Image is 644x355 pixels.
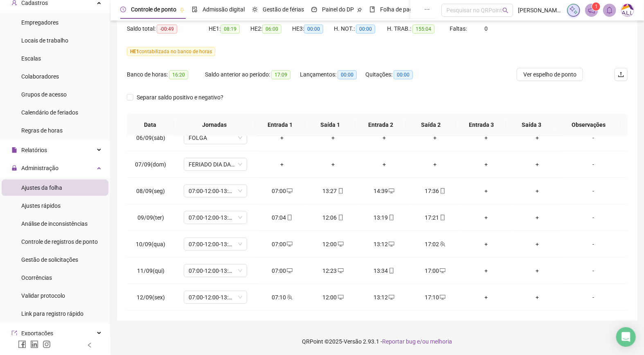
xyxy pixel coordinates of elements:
span: 06/09(sáb) [136,135,165,141]
div: 07:00 [263,240,301,249]
div: 07:00 [263,266,301,275]
div: + [467,160,505,169]
span: Grupos de acesso [21,91,67,98]
span: ellipsis [424,7,430,12]
span: file-done [192,7,198,12]
span: team [286,294,293,300]
span: dashboard [311,7,317,12]
div: - [569,213,617,222]
span: desktop [337,241,344,247]
span: 09/09(ter) [137,214,164,221]
div: + [467,186,505,195]
span: mobile [388,268,394,274]
span: Relatórios [21,147,47,153]
span: 08:19 [221,25,240,34]
div: 14:39 [365,186,403,195]
span: notification [588,7,595,14]
div: + [518,133,556,142]
span: file [11,147,17,153]
span: search [502,7,509,13]
span: Exportações [21,330,53,337]
div: 07:10 [263,293,301,302]
div: + [518,240,556,249]
th: Entrada 3 [456,114,507,136]
span: desktop [388,241,394,247]
span: Ocorrências [21,274,52,281]
div: + [467,213,505,222]
span: desktop [388,294,394,300]
span: Controle de ponto [131,6,176,13]
div: 13:34 [365,266,403,275]
div: H. TRAB.: [387,24,450,34]
span: 07:00-12:00-13:12-17:00 [189,211,242,224]
span: 10/09(qua) [136,241,165,247]
span: 12/09(sex) [137,294,165,301]
span: pushpin [180,7,185,12]
div: + [467,240,505,249]
span: Ajustes rápidos [21,202,61,209]
span: desktop [337,268,344,274]
span: linkedin [30,340,38,348]
div: 12:00 [314,293,352,302]
div: + [365,133,403,142]
span: FOLGA [189,132,242,144]
div: 07:00 [263,186,301,195]
span: desktop [337,294,344,300]
span: Calendário de feriados [21,109,78,116]
div: 17:21 [416,213,454,222]
th: Observações [556,114,621,136]
span: 00:00 [356,25,375,34]
div: 12:00 [314,240,352,249]
span: 11/09(qui) [137,267,164,274]
div: - [569,186,617,195]
span: facebook [18,340,26,348]
span: Observações [563,120,614,129]
div: 13:12 [365,240,403,249]
div: Open Intercom Messenger [616,327,636,347]
span: Análise de inconsistências [21,220,88,227]
span: Validar protocolo [21,292,65,299]
div: + [365,160,403,169]
div: - [569,266,617,275]
div: Lançamentos: [300,70,365,79]
span: team [439,241,446,247]
span: desktop [439,294,446,300]
span: 07:00-12:00-13:12-17:00 [189,265,242,277]
th: Data [127,114,174,136]
div: + [263,133,301,142]
span: Reportar bug e/ou melhoria [383,338,453,345]
span: 08/09(seg) [136,188,165,194]
span: Gestão de solicitações [21,256,78,263]
span: 07:00-12:00-13:12-17:00 [189,291,242,303]
div: + [467,293,505,302]
div: + [518,186,556,195]
div: 13:12 [365,293,403,302]
span: contabilizada no banco de horas [127,47,215,56]
span: upload [618,71,624,78]
span: Folha de pagamento [380,6,432,13]
th: Entrada 1 [255,114,305,136]
span: left [87,342,92,348]
span: 155:04 [412,25,435,34]
span: sun [252,7,258,12]
div: H. NOT.: [334,24,387,34]
span: 17:09 [271,70,290,79]
span: 1 [595,4,598,9]
th: Jornadas [174,114,255,136]
span: Ajustes da folha [21,184,62,191]
div: + [518,213,556,222]
span: mobile [388,215,394,220]
span: 07:00-12:00-13:12-17:00 [189,185,242,197]
div: + [314,133,352,142]
span: mobile [337,188,344,194]
span: Empregadores [21,19,59,26]
span: Gestão de férias [263,6,304,13]
span: HE 1 [130,49,139,54]
div: 17:02 [416,240,454,249]
span: clock-circle [120,7,126,12]
span: Versão [344,338,362,345]
div: 07:04 [263,213,301,222]
span: mobile [337,215,344,220]
span: mobile [286,215,293,220]
span: Colaboradores [21,73,59,80]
